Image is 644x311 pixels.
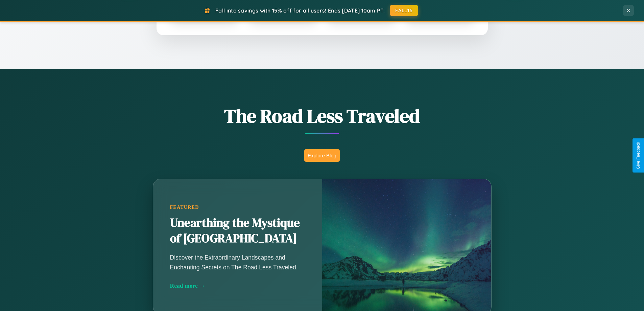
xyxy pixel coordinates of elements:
button: FALL15 [390,5,418,16]
button: Explore Blog [304,149,340,162]
div: Read more → [170,282,305,289]
p: Discover the Extraordinary Landscapes and Enchanting Secrets on The Road Less Traveled. [170,253,305,272]
span: Fall into savings with 15% off for all users! Ends [DATE] 10am PT. [215,7,385,14]
h2: Unearthing the Mystique of [GEOGRAPHIC_DATA] [170,215,305,246]
div: Give Feedback [636,142,641,169]
div: Featured [170,204,305,210]
h1: The Road Less Traveled [119,103,525,129]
